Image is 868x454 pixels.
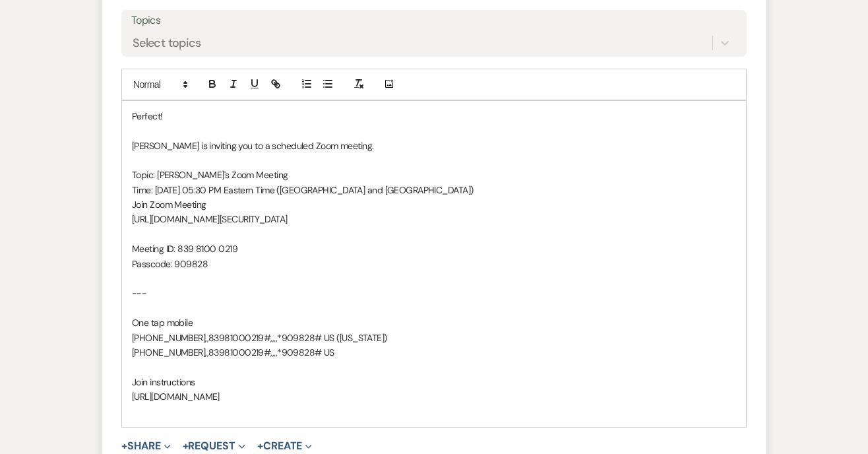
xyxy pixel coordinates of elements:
[132,345,736,360] p: [PHONE_NUMBER],,83981000219#,,,,*909828# US
[183,441,245,451] button: Request
[132,242,736,256] p: Meeting ID: 839 8100 0219
[121,441,127,451] span: +
[133,34,201,51] div: Select topics
[132,331,736,345] p: [PHONE_NUMBER],,83981000219#,,,,*909828# US ([US_STATE])
[132,257,736,271] p: Passcode: 909828
[132,315,736,330] p: One tap mobile
[132,197,736,212] p: Join Zoom Meeting
[132,375,736,389] p: Join instructions
[132,109,736,123] p: Perfect!
[132,389,736,404] p: [URL][DOMAIN_NAME]
[121,441,171,451] button: Share
[257,441,312,451] button: Create
[257,441,263,451] span: +
[132,183,736,197] p: Time: [DATE] 05:30 PM Eastern Time ([GEOGRAPHIC_DATA] and [GEOGRAPHIC_DATA])
[132,168,736,182] p: Topic: [PERSON_NAME]'s Zoom Meeting
[132,139,736,153] p: [PERSON_NAME] is inviting you to a scheduled Zoom meeting.
[132,212,736,226] p: [URL][DOMAIN_NAME][SECURITY_DATA]
[131,11,737,30] label: Topics
[183,441,189,451] span: +
[132,286,736,300] p: ---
